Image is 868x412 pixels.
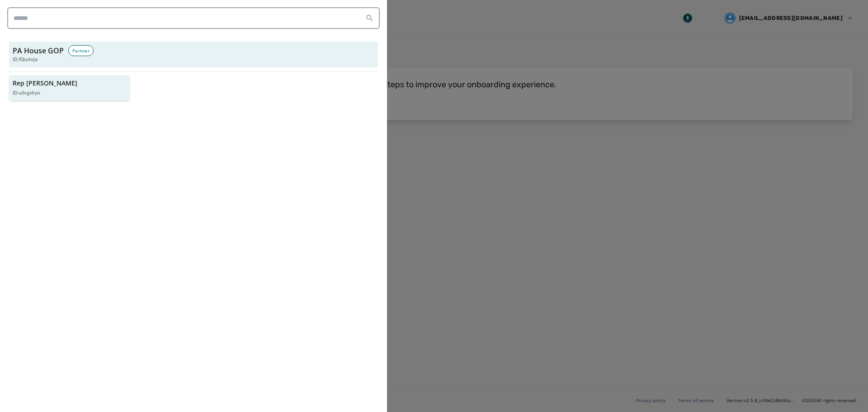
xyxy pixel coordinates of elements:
button: PA House GOPPartnerID:fi2udvja [9,42,378,67]
p: Rep [PERSON_NAME] [13,79,77,88]
p: ID: utvgi6yo [13,90,40,97]
button: Rep [PERSON_NAME]ID:utvgi6yo [9,75,130,101]
span: ID: fi2udvja [13,56,38,64]
div: Partner [68,45,94,56]
h3: PA House GOP [13,45,64,56]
